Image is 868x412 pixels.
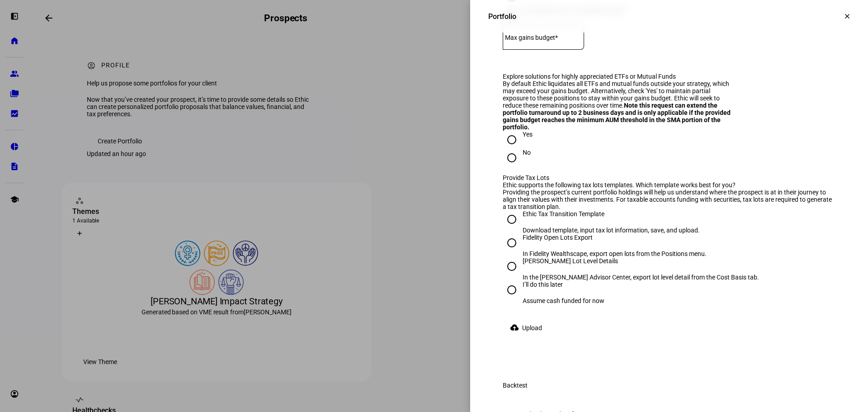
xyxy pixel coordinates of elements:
div: Ethic supports the following tax lots templates. Which template works best for you? [503,181,835,189]
mat-label: Max gains budget* [505,34,558,41]
mat-icon: clear [843,12,851,20]
div: Backtest [503,382,528,389]
b: Note this request can extend the portfolio turnaround up to 2 business days and is only applicabl... [503,102,731,131]
div: Fidelity Open Lots Export [523,234,707,241]
div: Portfolio [488,12,516,21]
div: No [523,149,531,156]
div: Provide Tax Lots [503,174,736,181]
div: Providing the prospect’s current portfolio holdings will help us understand where the prospect is... [503,189,835,210]
div: Explore solutions for highly appreciated ETFs or Mutual Funds [503,73,736,80]
div: [PERSON_NAME] Lot Level Details [523,257,759,265]
div: Yes [523,131,533,138]
div: In Fidelity Wealthscape, export open lots from the Positions menu. [523,250,707,257]
div: Ethic Tax Transition Template [523,210,700,218]
div: Assume cash funded for now [523,297,604,304]
div: By default Ethic liquidates all ETFs and mutual funds outside your strategy, which may exceed you... [503,80,736,131]
div: I’ll do this later [523,281,604,288]
div: In the [PERSON_NAME] Advisor Center, export lot level detail from the Cost Basis tab. [523,274,759,281]
div: Download template, input tax lot information, save, and upload. [523,227,700,234]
